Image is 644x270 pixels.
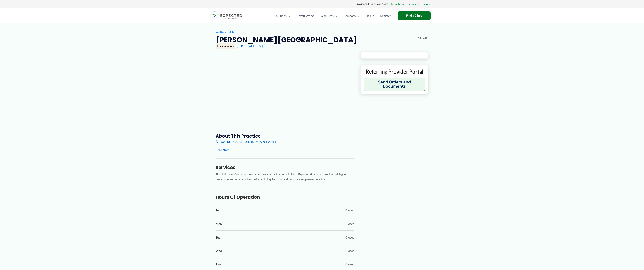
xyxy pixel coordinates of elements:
[345,235,354,240] span: Closed
[380,9,391,22] span: Register
[364,78,425,91] button: Send Orders and Documents
[320,9,334,22] span: Resources
[345,261,354,267] span: Closed
[216,261,221,267] span: Thu
[210,11,242,20] img: Expected Healthcare Logo - side, dark font, small
[216,139,238,145] a: 5084324100
[216,165,354,170] h3: Services
[216,194,354,200] h3: Hours of Operation
[216,133,354,139] h3: About this practice
[345,248,354,253] span: Closed
[216,29,236,35] a: ←Back to Map
[422,35,428,40] span: (216)
[345,208,354,213] span: Closed
[271,9,394,22] nav: Primary Site Navigation
[216,35,357,44] h2: [PERSON_NAME][GEOGRAPHIC_DATA]
[216,172,354,182] p: The clinic may offer more services and procedures than what is listed. Expected Healthcare provid...
[366,9,374,22] span: Sign In
[363,9,377,22] a: Sign In
[271,9,293,22] a: SolutionsMenu Toggle
[356,9,360,22] span: Menu Toggle
[216,248,222,253] span: Wed
[293,9,317,22] a: How It Works
[296,9,314,22] span: How It Works
[216,221,222,227] span: Mon
[287,9,290,22] span: Menu Toggle
[216,235,220,240] span: Tue
[398,11,431,20] a: Find a Clinic
[237,44,263,48] a: [STREET_ADDRESS]
[343,9,356,22] span: Company
[391,1,405,6] a: Learn More
[216,43,235,49] div: Imaging Clinic
[274,9,287,22] span: Solutions
[216,30,219,34] span: ←
[334,9,337,22] span: Menu Toggle
[418,35,422,40] span: 4.5
[356,2,388,5] strong: Providers, Clinics, and Staff:
[240,139,276,145] a: [URL][DOMAIN_NAME]
[216,148,229,152] button: Read More
[407,1,420,6] a: Get Access
[317,9,340,22] a: ResourcesMenu Toggle
[216,208,221,213] span: Sun
[377,9,394,22] a: Register
[364,68,425,75] p: Referring Provider Portal
[423,1,431,6] a: Sign In
[340,9,363,22] a: CompanyMenu Toggle
[345,221,354,227] span: Closed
